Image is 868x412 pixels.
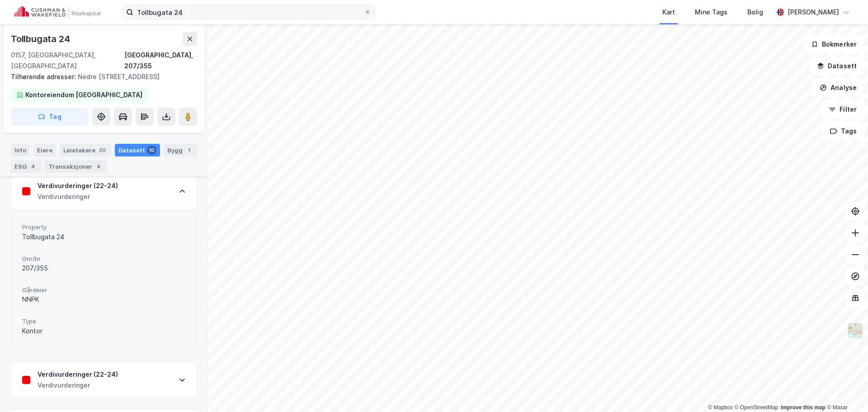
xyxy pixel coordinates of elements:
[60,144,111,156] div: Leietakere
[22,255,186,263] span: Gnr/br
[45,160,107,173] div: Transaksjoner
[25,90,142,100] div: Kontoreiendom [GEOGRAPHIC_DATA]
[11,32,71,46] div: Tollbugata 24
[11,73,78,81] span: Tilhørende adresser:
[22,232,186,242] div: Tollbugata 24
[809,57,864,75] button: Datasett
[22,317,186,325] span: Type
[14,6,100,19] img: cushman-wakefield-realkapital-logo.202ea83816669bd177139c58696a8fa1.svg
[803,35,864,53] button: Bokmerker
[11,71,190,82] div: Nedre [STREET_ADDRESS]
[708,404,733,411] a: Mapbox
[812,79,864,97] button: Analyse
[184,146,193,155] div: 1
[22,326,186,336] div: Kontor
[147,146,156,155] div: 10
[822,122,864,140] button: Tags
[22,223,186,231] span: Property
[115,144,160,156] div: Datasett
[823,369,868,412] div: Kontrollprogram for chat
[22,263,186,274] div: 207/355
[662,7,675,18] div: Kart
[124,50,197,71] div: [GEOGRAPHIC_DATA], 207/355
[781,404,826,411] a: Improve this map
[11,144,30,156] div: Info
[735,404,778,411] a: OpenStreetMap
[38,380,118,391] div: Verdivurderinger
[38,369,118,380] div: Verdivurderinger (22-24)
[695,7,727,18] div: Mine Tags
[11,160,41,173] div: ESG
[747,7,763,18] div: Bolig
[821,100,864,118] button: Filter
[11,50,124,71] div: 0157, [GEOGRAPHIC_DATA], [GEOGRAPHIC_DATA]
[22,286,186,294] span: Gårdeier
[38,180,118,191] div: Verdivurderinger (22-24)
[823,369,868,412] iframe: Chat Widget
[97,146,108,155] div: 20
[94,162,103,171] div: 4
[22,294,186,305] div: NNPK
[38,191,118,202] div: Verdivurderinger
[133,5,364,19] input: Søk på adresse, matrikkel, gårdeiere, leietakere eller personer
[11,108,89,126] button: Tag
[788,7,839,18] div: [PERSON_NAME]
[847,322,864,339] img: Z
[28,162,38,171] div: 4
[33,144,56,156] div: Eiere
[164,144,197,156] div: Bygg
